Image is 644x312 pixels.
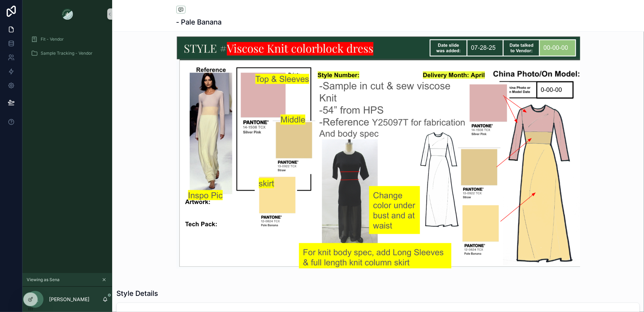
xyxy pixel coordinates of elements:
[27,33,108,46] a: Fit - Vendor
[27,47,108,60] a: Sample Tracking - Vendor
[41,36,64,42] span: Fit - Vendor
[27,277,60,283] span: Viewing as Sena
[22,28,112,69] div: scrollable content
[176,36,580,269] img: atte7pdiWI9TQ029o26491-Screenshot-2025-07-29-at-3.58.58-PM.png
[62,8,73,20] img: App logo
[116,289,158,298] h1: Style Details
[49,296,89,303] p: [PERSON_NAME]
[176,17,222,27] h1: - Pale Banana
[41,50,93,56] span: Sample Tracking - Vendor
